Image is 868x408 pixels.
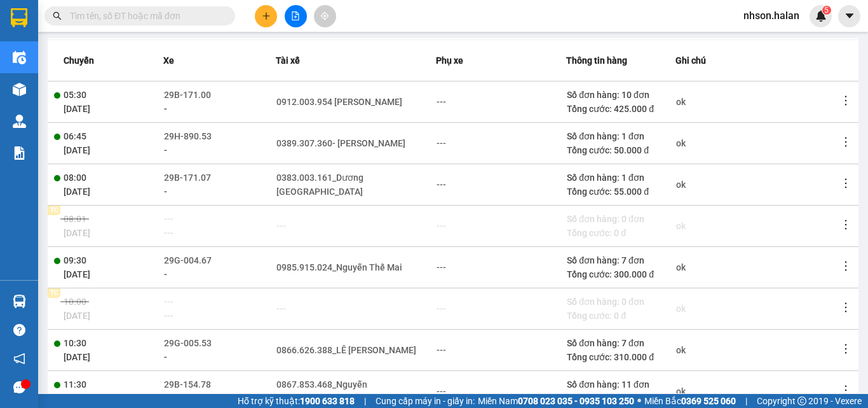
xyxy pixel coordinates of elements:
span: [DATE] [64,145,90,155]
div: ok [676,343,686,357]
div: --- [437,95,446,109]
span: Tài xế [276,53,300,67]
div: 0985.915.024_Nguyễn Thế Mai [276,260,402,274]
span: [DATE] [64,104,90,114]
span: Chuyến [64,53,94,67]
span: Miền Bắc [644,394,736,408]
span: more [839,384,852,397]
div: 0912.003.954 [PERSON_NAME] [276,95,402,109]
img: warehouse-icon [13,295,26,308]
span: 05:30 [64,90,86,100]
span: [DATE] [64,393,90,404]
div: --- [437,384,446,398]
span: notification [13,353,25,365]
span: Thông tin hàng [566,53,627,67]
div: Tổng cước: 50.000 đ [567,143,675,157]
div: Số đơn hàng: 7 đơn [567,253,675,267]
img: warehouse-icon [13,83,26,96]
span: aim [320,11,329,20]
div: 0867.853.468_Nguyễn [PERSON_NAME] [276,377,424,405]
span: more [839,136,852,148]
span: search [53,11,62,20]
strong: 1900 633 818 [300,396,355,406]
sup: 5 [822,6,831,15]
span: [DATE] [64,186,90,197]
div: Số đơn hàng: 11 đơn [567,377,675,391]
span: nhson.halan [733,8,810,24]
span: question-circle [13,324,25,336]
span: copyright [797,397,806,405]
span: Cung cấp máy in - giấy in: [376,394,475,408]
span: | [745,394,747,408]
div: Tổng cước: 300.000 đ [567,267,675,281]
div: --- [437,136,446,150]
span: | [364,394,366,408]
div: 0383.003.161_Dương [GEOGRAPHIC_DATA] [276,171,424,199]
img: icon-new-feature [815,10,827,22]
div: Số đơn hàng: 7 đơn [567,336,675,350]
span: 5 [824,6,829,15]
div: Số đơn hàng: 10 đơn [567,88,675,102]
div: Tổng cước: 55.000 đ [567,185,675,199]
span: [DATE] [64,352,90,362]
span: file-add [291,11,300,20]
span: 11:30 [64,379,86,390]
div: ok [676,260,686,274]
span: [DATE] [64,269,90,279]
span: more [839,177,852,190]
div: Số đơn hàng: 1 đơn [567,129,675,143]
div: ok [676,178,686,192]
div: ok [676,384,686,398]
button: caret-down [838,5,860,27]
button: aim [314,5,336,27]
img: warehouse-icon [13,51,26,64]
span: Miền Nam [478,394,634,408]
span: Ghi chú [675,53,706,67]
span: 10:30 [64,338,86,348]
span: more [839,218,852,231]
span: Phụ xe [436,53,463,67]
span: Xe [163,53,174,67]
span: more [839,260,852,272]
div: Số đơn hàng: 1 đơn [567,171,675,185]
div: Tổng cước: 310.000 đ [567,350,675,364]
div: ok [676,136,686,150]
div: Tổng cước: 465.000 đ [567,391,675,405]
span: more [839,342,852,355]
input: Tìm tên, số ĐT hoặc mã đơn [70,9,220,23]
div: ok [676,95,686,109]
span: 09:30 [64,255,86,265]
span: message [13,381,25,393]
button: file-add [285,5,307,27]
span: more [839,94,852,107]
div: --- [437,260,446,274]
span: more [839,301,852,314]
span: 06:45 [64,131,86,141]
span: 08:00 [64,172,86,183]
div: --- [437,178,446,192]
img: warehouse-icon [13,115,26,128]
button: plus [255,5,277,27]
strong: 0708 023 035 - 0935 103 250 [518,396,634,406]
span: caret-down [844,10,855,22]
div: 0866.626.388_LÊ [PERSON_NAME] [276,343,416,357]
span: Hỗ trợ kỹ thuật: [238,394,355,408]
div: Tổng cước: 425.000 đ [567,102,675,116]
div: 0389.307.360- [PERSON_NAME] [276,136,405,150]
img: solution-icon [13,146,26,160]
div: --- [437,343,446,357]
span: plus [262,11,271,20]
strong: 0369 525 060 [681,396,736,406]
span: ⚪️ [637,398,641,404]
img: logo-vxr [11,8,27,27]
